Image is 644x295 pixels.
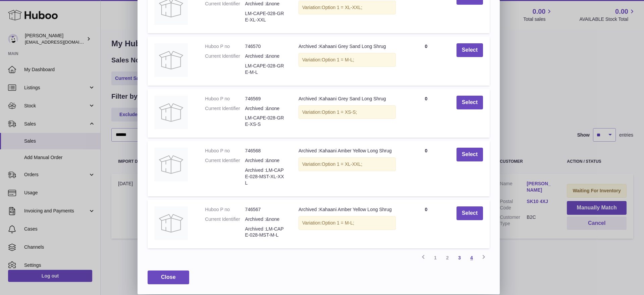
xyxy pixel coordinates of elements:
[453,252,466,264] a: 3
[299,148,396,154] div: Archived :Kahaani Amber Yellow Long Shrug
[245,43,285,50] dd: 746570
[466,252,478,264] a: 4
[205,206,245,213] dt: Huboo P no
[402,141,450,196] td: 0
[245,115,285,128] dd: LM-CAPE-028-GRE-XS-S
[205,105,245,112] dt: Current Identifier
[154,96,188,129] img: Archived :Kahaani Grey Sand Long Shrug
[299,96,396,102] div: Archived :Kahaani Grey Sand Long Shrug
[245,63,285,76] dd: LM-CAPE-028-GRE-M-L
[299,43,396,50] div: Archived :Kahaani Grey Sand Long Shrug
[322,161,362,167] span: Option 1 = XL-XXL;
[245,148,285,154] dd: 746568
[245,10,285,23] dd: LM-CAPE-028-GRE-XL-XXL
[457,148,483,161] button: Select
[245,167,285,186] dd: Archived :LM-CAPE-028-MST-XL-XXL
[299,206,396,213] div: Archived :Kahaani Amber Yellow Long Shrug
[457,43,483,57] button: Select
[322,109,357,115] span: Option 1 = XS-S;
[245,105,285,112] dd: Archived :&none
[429,252,441,264] a: 1
[299,157,396,171] div: Variation:
[205,53,245,59] dt: Current Identifier
[299,1,396,14] div: Variation:
[245,216,285,223] dd: Archived :&none
[322,220,354,226] span: Option 1 = M-L;
[457,206,483,220] button: Select
[299,216,396,230] div: Variation:
[205,157,245,164] dt: Current Identifier
[245,1,285,7] dd: Archived :&none
[148,271,189,284] button: Close
[245,157,285,164] dd: Archived :&none
[154,206,188,240] img: Archived :Kahaani Amber Yellow Long Shrug
[299,53,396,67] div: Variation:
[205,43,245,50] dt: Huboo P no
[457,96,483,109] button: Select
[322,5,362,10] span: Option 1 = XL-XXL;
[402,37,450,86] td: 0
[245,53,285,59] dd: Archived :&none
[154,43,188,77] img: Archived :Kahaani Grey Sand Long Shrug
[441,252,453,264] a: 2
[205,96,245,102] dt: Huboo P no
[205,216,245,223] dt: Current Identifier
[245,96,285,102] dd: 746569
[402,200,450,249] td: 0
[205,148,245,154] dt: Huboo P no
[402,89,450,138] td: 0
[245,206,285,213] dd: 746567
[322,57,354,62] span: Option 1 = M-L;
[299,105,396,119] div: Variation:
[154,148,188,181] img: Archived :Kahaani Amber Yellow Long Shrug
[245,226,285,239] dd: Archived :LM-CAPE-028-MST-M-L
[205,1,245,7] dt: Current Identifier
[161,274,176,280] span: Close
